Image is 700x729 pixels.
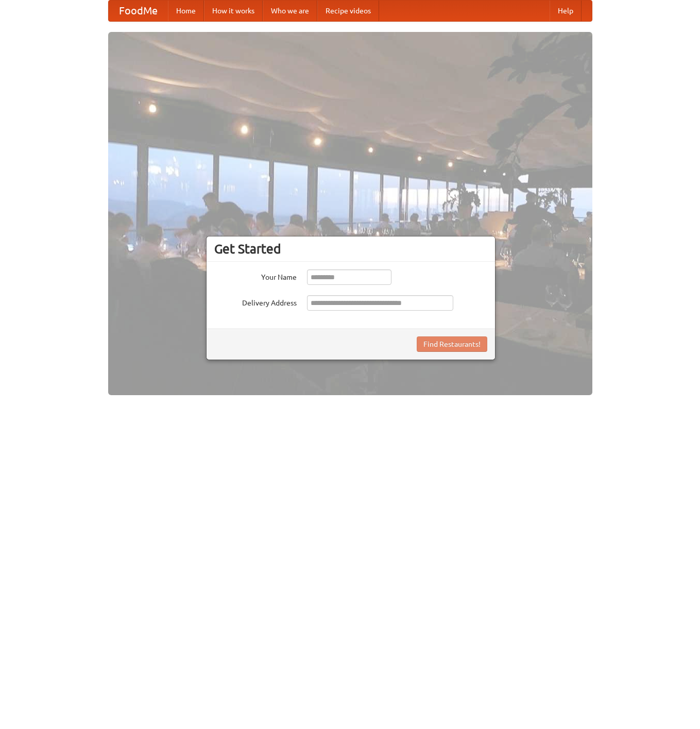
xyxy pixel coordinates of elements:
[550,1,582,21] a: Help
[204,1,263,21] a: How it works
[214,269,297,282] label: Your Name
[109,1,168,21] a: FoodMe
[317,1,379,21] a: Recipe videos
[214,241,487,257] h3: Get Started
[168,1,204,21] a: Home
[214,295,297,308] label: Delivery Address
[417,336,487,352] button: Find Restaurants!
[263,1,317,21] a: Who we are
